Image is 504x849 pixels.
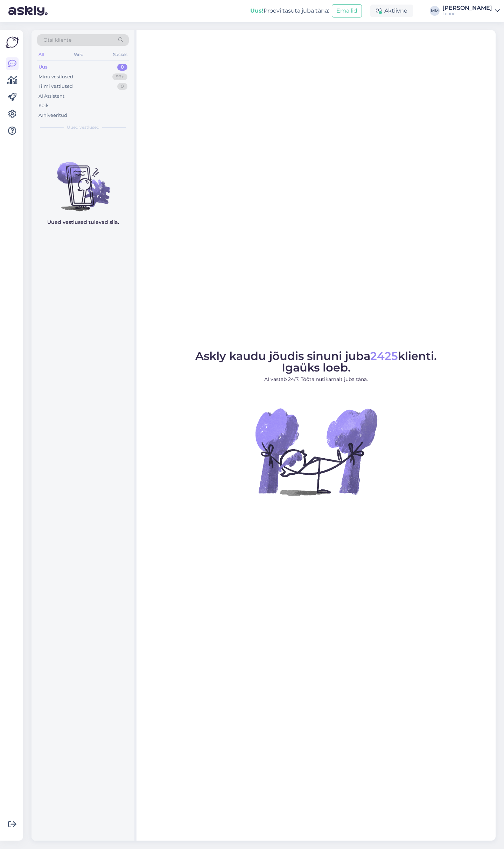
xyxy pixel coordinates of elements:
div: Kõik [38,102,49,109]
img: No chats [31,149,134,212]
span: Otsi kliente [43,36,71,44]
div: Minu vestlused [38,73,73,80]
button: Emailid [332,4,362,17]
div: [PERSON_NAME] [442,5,492,11]
span: 2425 [370,349,398,363]
div: Aktiivne [370,5,413,17]
div: 0 [117,83,127,90]
div: All [37,50,45,59]
div: Proovi tasuta juba täna: [250,7,329,15]
p: AI vastab 24/7. Tööta nutikamalt juba täna. [195,376,437,383]
p: Uued vestlused tulevad siia. [47,219,119,226]
div: Tiimi vestlused [38,83,73,90]
div: Web [72,50,85,59]
span: Askly kaudu jõudis sinuni juba klienti. Igaüks loeb. [195,349,437,374]
img: Askly Logo [6,36,19,49]
div: 0 [117,64,127,71]
div: Uus [38,64,48,71]
div: AI Assistent [38,93,64,100]
a: [PERSON_NAME]Lenne [442,5,500,16]
span: Uued vestlused [67,124,99,130]
div: 99+ [112,73,127,80]
img: No Chat active [253,389,379,515]
div: MM [430,6,440,16]
div: Socials [112,50,129,59]
b: Uus! [250,7,264,14]
div: Arhiveeritud [38,112,67,119]
div: Lenne [442,11,492,16]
